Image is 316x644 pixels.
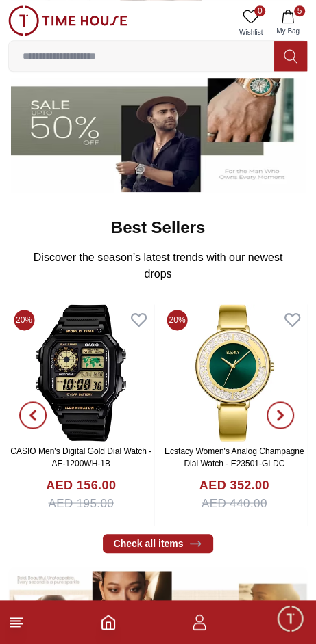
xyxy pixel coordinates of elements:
[234,5,268,40] a: 0Wishlist
[202,494,267,512] span: AED 440.00
[167,310,188,330] span: 20%
[11,29,305,192] img: Men's Watches Banner
[294,5,305,16] span: 5
[100,614,117,630] a: Home
[103,534,214,553] a: Check all items
[271,26,305,36] span: My Bag
[199,476,269,494] h4: AED 352.00
[276,604,306,634] div: Chat Widget
[254,5,265,16] span: 0
[8,5,127,36] img: ...
[10,446,151,468] a: CASIO Men's Digital Gold Dial Watch - AE-1200WH-1B
[165,446,304,468] a: Ecstacy Women's Analog Champagne Dial Watch - E23501-GLDC
[48,494,114,512] span: AED 195.00
[111,217,205,239] h2: Best Sellers
[19,250,297,282] p: Discover the season’s latest trends with our newest drops
[268,5,308,40] button: 5My Bag
[8,304,154,441] img: CASIO Men's Digital Gold Dial Watch - AE-1200WH-1B
[162,304,308,441] img: Ecstacy Women's Analog Champagne Dial Watch - E23501-GLDC
[46,476,116,494] h4: AED 156.00
[234,27,268,38] span: Wishlist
